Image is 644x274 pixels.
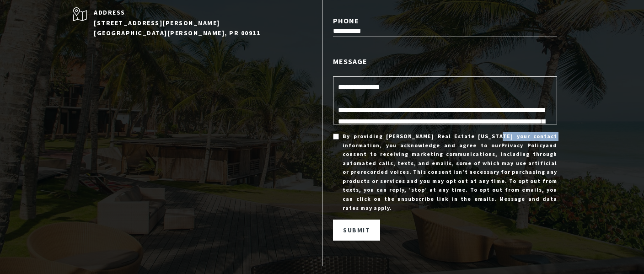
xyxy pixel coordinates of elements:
p: [STREET_ADDRESS][PERSON_NAME] [GEOGRAPHIC_DATA][PERSON_NAME], PR 00911 [94,18,297,38]
button: Submit Submitting Submitted [333,220,380,241]
div: Call or text [DATE], we are here to help! [10,29,132,36]
span: Submit [343,226,370,234]
input: By providing [PERSON_NAME] Real Estate [US_STATE] your contact information, you acknowledge and a... [333,134,339,140]
p: Address [94,7,297,17]
div: Do you have questions? [10,21,132,27]
label: Message [333,55,557,67]
a: Privacy Policy - open in a new tab [501,142,546,149]
label: Phone [333,15,557,27]
span: I agree to be contacted by [PERSON_NAME] International Real Estate PR via text, call & email. To ... [11,56,130,74]
span: By providing [PERSON_NAME] Real Estate [US_STATE] your contact information, you acknowledge and a... [343,132,557,212]
span: [PHONE_NUMBER] [38,43,114,52]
